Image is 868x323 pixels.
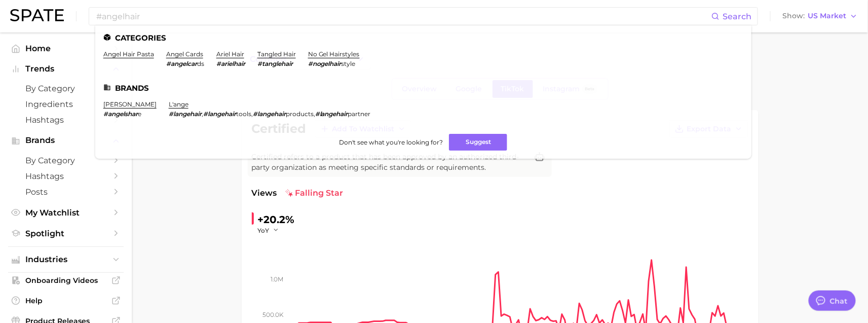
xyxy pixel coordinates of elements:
[138,110,141,118] span: e
[169,110,371,118] div: , , ,
[103,33,743,42] li: Categories
[8,153,124,168] a: by Category
[25,187,106,197] span: Posts
[8,184,124,200] a: Posts
[8,205,124,221] a: My Watchlist
[783,13,805,19] span: Show
[25,84,106,93] span: by Category
[216,60,245,67] em: #arielhair
[103,50,154,58] a: angel hair pasta
[25,44,106,53] span: Home
[780,10,860,23] button: ShowUS Market
[8,293,124,308] a: Help
[8,81,124,96] a: by Category
[103,110,138,118] em: #angelshar
[25,99,106,109] span: Ingredients
[257,60,293,67] em: #tanglehair
[253,110,286,118] em: #langehair
[8,61,124,77] button: Trends
[25,171,106,181] span: Hashtags
[258,226,280,235] button: YoY
[8,133,124,148] button: Brands
[25,156,106,165] span: by Category
[339,138,443,146] span: Don't see what you're looking for?
[258,211,295,228] div: +20.2%
[8,168,124,184] a: Hashtags
[166,60,197,67] em: #angelcar
[308,50,360,58] a: no gel hairstyles
[103,84,743,92] li: Brands
[449,134,507,151] button: Suggest
[262,311,284,318] tspan: 500.0k
[103,100,157,108] a: [PERSON_NAME]
[25,255,106,264] span: Industries
[169,110,202,118] em: #langehair
[216,50,244,58] a: ariel hair
[197,60,204,67] span: ds
[25,64,106,74] span: Trends
[285,189,293,197] img: falling star
[315,110,348,118] em: #langehair
[308,60,342,67] em: #nogelhair
[166,50,203,58] a: angel cards
[95,8,711,25] input: Search here for a brand, industry, or ingredient
[25,208,106,218] span: My Watchlist
[342,60,356,67] span: style
[25,115,106,125] span: Hashtags
[808,13,847,19] span: US Market
[10,9,64,21] img: SPATE
[286,110,314,118] span: products
[8,273,124,288] a: Onboarding Videos
[25,229,106,238] span: Spotlight
[271,275,283,283] tspan: 1.0m
[252,187,277,199] span: Views
[285,187,344,199] span: falling star
[25,136,106,145] span: Brands
[8,226,124,241] a: Spotlight
[169,100,188,108] a: l'ange
[252,152,527,173] span: Certified refers to a product that has been approved by an authorized third-party organization as...
[348,110,371,118] span: partner
[203,110,236,118] em: #langehair
[8,252,124,267] button: Industries
[257,50,296,58] a: tangled hair
[236,110,251,118] span: tools
[25,276,106,285] span: Onboarding Videos
[8,41,124,56] a: Home
[258,226,270,235] span: YoY
[8,96,124,112] a: Ingredients
[723,12,751,21] span: Search
[8,112,124,128] a: Hashtags
[25,296,106,305] span: Help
